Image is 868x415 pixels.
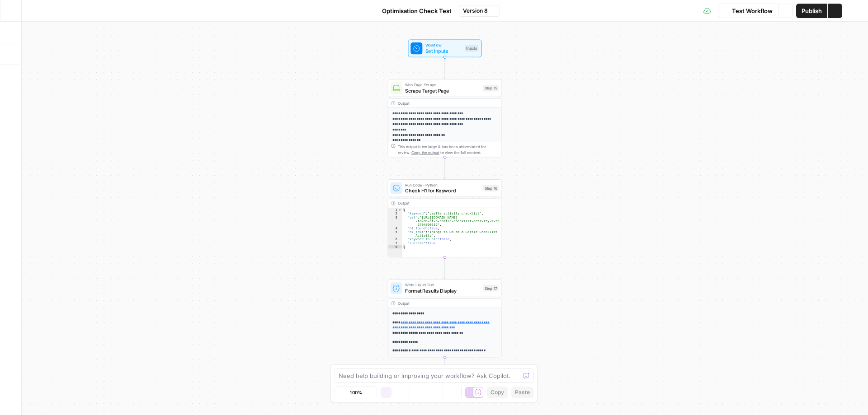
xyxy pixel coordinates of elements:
[444,157,446,178] g: Edge from step_15 to step_16
[796,4,827,18] button: Publish
[425,42,462,48] span: Workflow
[463,7,488,15] span: Version 8
[405,282,480,288] span: Write Liquid Text
[398,201,482,206] div: Output
[425,47,462,55] span: Set Inputs
[388,238,402,241] div: 6
[398,300,482,306] div: Output
[368,4,457,18] button: Optimisation Check Test
[511,387,533,398] button: Paste
[382,6,452,15] span: Optimisation Check Test
[487,387,508,398] button: Copy
[398,144,499,155] div: This output is too large & has been abbreviated for review. to view the full content.
[388,208,402,212] div: 1
[398,100,482,106] div: Output
[398,208,402,212] span: Toggle code folding, rows 1 through 8
[388,212,402,215] div: 2
[465,45,478,52] div: Inputs
[405,82,480,88] span: Web Page Scrape
[349,389,362,396] span: 100%
[388,40,502,57] div: WorkflowSet InputsInputs
[405,87,480,94] span: Scrape Target Page
[388,241,402,245] div: 7
[405,182,480,188] span: Run Code · Python
[483,185,499,191] div: Step 16
[411,150,439,155] span: Copy the output
[388,226,402,230] div: 4
[732,6,773,15] span: Test Workflow
[388,245,402,248] div: 8
[515,388,530,396] span: Paste
[444,57,446,79] g: Edge from start to step_15
[459,5,500,17] button: Version 8
[405,287,480,294] span: Format Results Display
[388,230,402,238] div: 5
[388,179,502,257] div: Run Code · PythonCheck H1 for KeywordStep 16Output{ "keyword":"castle activity checklist", "url":...
[405,187,480,194] span: Check H1 for Keyword
[802,6,822,15] span: Publish
[491,388,504,396] span: Copy
[444,257,446,279] g: Edge from step_16 to step_17
[718,4,778,18] button: Test Workflow
[388,215,402,226] div: 3
[483,285,499,292] div: Step 17
[483,85,499,92] div: Step 15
